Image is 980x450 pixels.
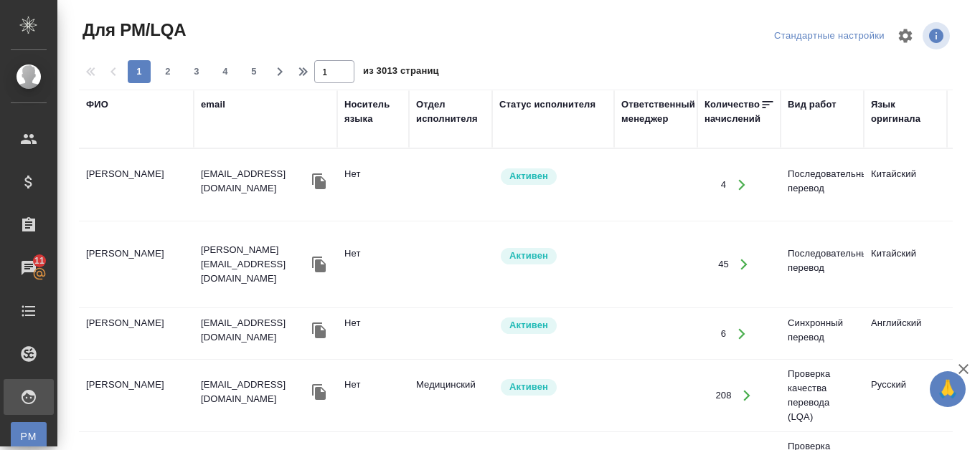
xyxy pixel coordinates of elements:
[185,60,208,83] button: 3
[242,60,265,83] button: 5
[499,97,595,112] div: Статус исполнителя
[156,64,179,79] span: 2
[201,167,308,196] p: [EMAIL_ADDRESS][DOMAIN_NAME]
[344,97,402,126] div: Носитель языка
[936,374,960,404] span: 🙏
[308,254,330,275] button: Скопировать
[788,97,837,112] div: Вид работ
[201,97,225,112] div: email
[509,380,548,394] p: Активен
[86,97,108,112] div: ФИО
[864,160,947,210] td: Китайский
[201,378,308,406] p: [EMAIL_ADDRESS][DOMAIN_NAME]
[499,167,607,186] div: Рядовой исполнитель: назначай с учетом рейтинга
[781,160,864,210] td: Последовательный перевод
[201,243,308,286] p: [PERSON_NAME][EMAIL_ADDRESS][DOMAIN_NAME]
[337,370,409,421] td: Нет
[416,97,485,126] div: Отдел исполнителя
[718,257,729,272] div: 45
[26,254,53,268] span: 11
[509,249,548,263] p: Активен
[923,22,953,49] span: Посмотреть информацию
[715,388,731,403] div: 208
[79,160,194,210] td: [PERSON_NAME]
[499,378,607,397] div: Рядовой исполнитель: назначай с учетом рейтинга
[621,97,695,126] div: Ответственный менеджер
[409,370,492,421] td: Медицинский
[185,64,208,79] span: 3
[721,327,726,341] div: 6
[363,62,439,83] span: из 3013 страниц
[781,309,864,359] td: Синхронный перевод
[499,316,607,335] div: Рядовой исполнитель: назначай с учетом рейтинга
[214,60,237,83] button: 4
[727,171,756,200] button: Открыть работы
[727,319,756,348] button: Открыть работы
[730,250,759,279] button: Открыть работы
[499,246,607,266] div: Рядовой исполнитель: назначай с учетом рейтинга
[705,97,760,126] div: Количество начислений
[732,381,762,411] button: Открыть работы
[4,250,54,286] a: 11
[79,19,186,42] span: Для PM/LQA
[781,360,864,431] td: Проверка качества перевода (LQA)
[242,64,265,79] span: 5
[201,316,308,345] p: [EMAIL_ADDRESS][DOMAIN_NAME]
[771,25,888,47] div: split button
[79,239,194,289] td: [PERSON_NAME]
[214,64,237,79] span: 4
[18,429,39,444] span: PM
[781,239,864,289] td: Последовательный перевод
[888,19,923,53] span: Настроить таблицу
[930,371,966,407] button: 🙏
[308,381,330,403] button: Скопировать
[509,318,548,332] p: Активен
[864,309,947,359] td: Английский
[156,60,179,83] button: 2
[871,97,940,126] div: Язык оригинала
[79,370,194,421] td: [PERSON_NAME]
[864,370,947,421] td: Русский
[721,178,726,192] div: 4
[308,320,330,341] button: Скопировать
[308,171,330,192] button: Скопировать
[509,169,548,183] p: Активен
[79,309,194,359] td: [PERSON_NAME]
[337,239,409,289] td: Нет
[337,309,409,359] td: Нет
[864,239,947,289] td: Китайский
[337,160,409,210] td: Нет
